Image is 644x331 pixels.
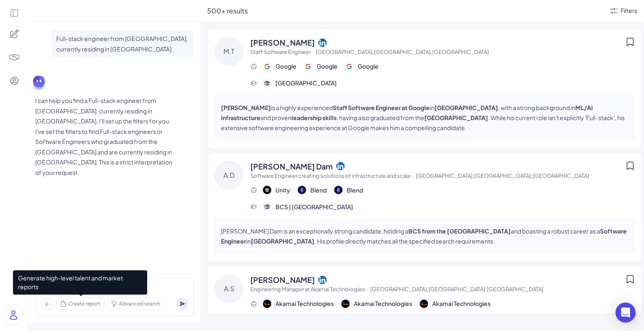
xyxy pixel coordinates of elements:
span: · [312,49,314,55]
span: [GEOGRAPHIC_DATA] [275,79,337,87]
span: [GEOGRAPHIC_DATA],[GEOGRAPHIC_DATA],[GEOGRAPHIC_DATA] [316,49,489,55]
span: Staff Software Engineer [250,49,311,55]
strong: Staff Software Engineer at Google [333,104,430,111]
img: 公司logo [263,186,271,194]
span: Akamai Technologies [354,299,412,308]
img: 公司logo [334,186,343,194]
div: M.T [214,37,244,66]
img: 公司logo [341,300,350,308]
span: Create report [68,300,101,308]
span: · [413,172,414,179]
span: [PERSON_NAME] Dam [250,161,333,172]
img: 公司logo [298,186,306,194]
span: Google [275,62,296,71]
div: A.D [214,161,244,190]
strong: BCS from the [GEOGRAPHIC_DATA] [408,227,511,235]
span: Advanced search [119,300,160,308]
p: [PERSON_NAME] Dam is an exceptionally strong candidate, holding a and boasting a robust career as... [221,226,628,246]
span: Unity [275,186,290,195]
div: Open Intercom Messenger [615,303,636,323]
p: is a highly experienced in , with a strong background in and proven , having also graduated from ... [221,103,628,133]
span: · [367,286,369,293]
span: Blend [347,186,363,195]
span: Blend [310,186,327,195]
span: Akamai Technologies [432,299,491,308]
p: Full-stack engineer from [GEOGRAPHIC_DATA], currently residing in [GEOGRAPHIC_DATA] [56,33,189,54]
img: 公司logo [420,300,428,308]
span: [GEOGRAPHIC_DATA],[GEOGRAPHIC_DATA],[GEOGRAPHIC_DATA] [416,172,589,179]
strong: [GEOGRAPHIC_DATA] [424,114,488,121]
img: 公司logo [345,62,353,71]
img: 公司logo [263,300,271,308]
span: Generate high-level talent and market reports [13,270,147,295]
span: Akamai Technologies [275,299,334,308]
span: [PERSON_NAME] [250,274,315,285]
span: BCS | [GEOGRAPHIC_DATA] [275,203,353,211]
strong: ML/AI Infrastructure [221,104,593,121]
img: 公司logo [304,62,312,71]
span: [GEOGRAPHIC_DATA],[GEOGRAPHIC_DATA],[GEOGRAPHIC_DATA] [370,286,543,293]
img: 4blF7nbYMBMHBwcHBwcHBwcHBwcHBwcHB4es+Bd0DLy0SdzEZwAAAABJRU5ErkJggg== [8,51,20,63]
span: Engineering Manager at Akamai Technologies [250,286,365,293]
div: A.S [214,274,244,303]
img: user_logo.png [4,305,23,325]
strong: leadership skills [291,114,337,121]
strong: [PERSON_NAME] [221,104,271,111]
strong: [GEOGRAPHIC_DATA] [434,104,498,111]
span: 500+ results [207,6,248,15]
span: Software Engineer creating solutions of infrastructure and scale [250,172,411,179]
p: I can help you find a Full-stack engineer from [GEOGRAPHIC_DATA], currently residing in [GEOGRAPH... [35,95,178,177]
img: 公司logo [263,62,271,71]
span: Google [358,62,379,71]
strong: [GEOGRAPHIC_DATA] [251,237,314,245]
div: Filters [621,6,637,15]
span: [PERSON_NAME] [250,37,315,48]
span: Google [317,62,338,71]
